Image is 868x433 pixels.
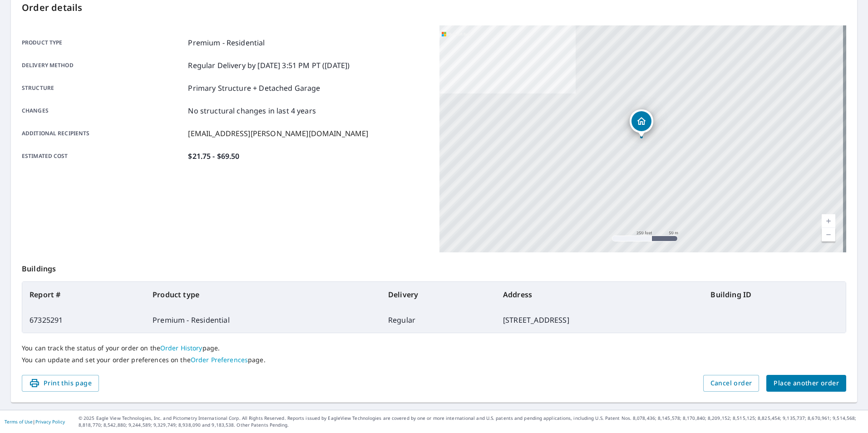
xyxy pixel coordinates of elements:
p: Delivery method [22,60,184,71]
p: Additional recipients [22,128,184,139]
p: Order details [22,1,846,15]
p: Regular Delivery by [DATE] 3:51 PM PT ([DATE]) [188,60,350,71]
p: Changes [22,105,184,116]
p: Primary Structure + Detached Garage [188,83,320,93]
p: Product type [22,37,184,48]
p: Estimated cost [22,151,184,162]
th: Address [496,282,703,307]
p: No structural changes in last 4 years [188,105,316,116]
p: $21.75 - $69.50 [188,151,239,162]
td: Regular [381,307,496,333]
a: Privacy Policy [35,418,65,425]
p: © 2025 Eagle View Technologies, Inc. and Pictometry International Corp. All Rights Reserved. Repo... [79,415,863,428]
div: Dropped pin, building 1, Residential property, 1172 Barneswood Dr Downers Grove, IL 60515 [630,109,653,138]
a: Order Preferences [191,355,248,364]
button: Place another order [766,375,846,392]
a: Order History [160,344,202,352]
a: Terms of Use [5,418,33,425]
p: Structure [22,83,184,93]
button: Cancel order [703,375,759,392]
p: You can track the status of your order on the page. [22,344,846,352]
a: Current Level 17, Zoom Out [822,228,835,241]
span: Cancel order [710,378,752,389]
td: [STREET_ADDRESS] [496,307,703,333]
p: Buildings [22,252,846,281]
p: Premium - Residential [188,37,265,48]
a: Current Level 17, Zoom In [822,214,835,228]
p: You can update and set your order preferences on the page. [22,356,846,364]
span: Place another order [774,378,839,389]
button: Print this page [22,375,99,392]
p: [EMAIL_ADDRESS][PERSON_NAME][DOMAIN_NAME] [188,128,368,139]
th: Delivery [381,282,496,307]
th: Product type [145,282,381,307]
td: Premium - Residential [145,307,381,333]
p: | [5,419,65,424]
span: Print this page [29,378,92,389]
th: Report # [22,282,145,307]
td: 67325291 [22,307,145,333]
th: Building ID [703,282,846,307]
